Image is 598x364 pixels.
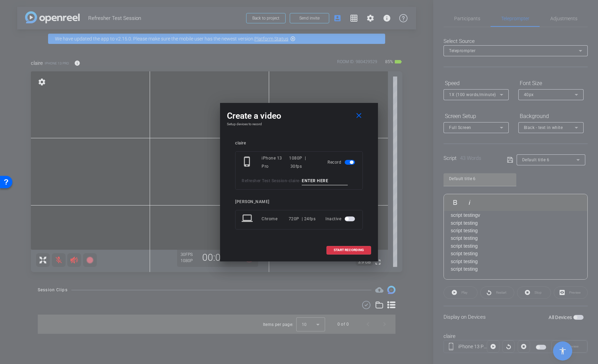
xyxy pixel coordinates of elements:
[242,213,254,225] mat-icon: laptop
[355,111,363,120] mat-icon: close
[299,178,301,183] span: -
[289,178,299,183] span: claire
[242,178,287,183] span: Refresher Test Session
[289,154,318,171] div: 1080P | 30fps
[227,110,371,122] div: Create a video
[242,156,254,168] mat-icon: phone_iphone
[334,248,364,252] span: START RECORDING
[287,178,289,183] span: -
[327,154,356,171] div: Record
[326,246,371,255] button: START RECORDING
[325,213,356,225] div: Inactive
[262,213,289,225] div: Chrome
[235,141,363,146] div: claire
[302,177,348,185] input: ENTER HERE
[289,213,316,225] div: 720P | 24fps
[235,199,363,204] div: [PERSON_NAME]
[227,122,371,126] h4: Setup devices to record
[262,154,289,171] div: iPhone 13 Pro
